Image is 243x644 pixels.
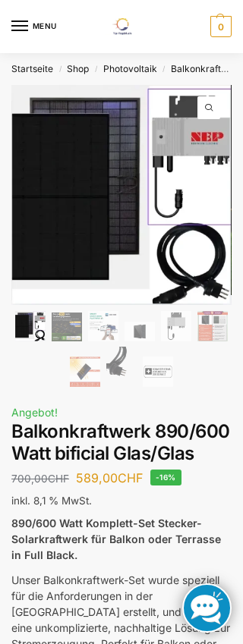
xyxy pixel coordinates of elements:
[125,322,155,342] img: Maysun
[88,311,118,341] img: Balkonkraftwerk 890/600 Watt bificial Glas/Glas – Bild 3
[11,406,58,419] span: Angebot!
[48,473,69,485] span: CHF
[11,421,232,465] h1: Balkonkraftwerk 890/600 Watt bificial Glas/Glas
[76,470,143,485] bdi: 589,00
[11,15,57,38] button: Menu
[15,311,46,341] img: Bificiales Hochleistungsmodul
[143,357,173,387] img: Balkonkraftwerk 890/600 Watt bificial Glas/Glas – Bild 9
[67,63,89,74] a: Shop
[157,64,171,74] span: /
[11,495,92,507] span: inkl. 8,1 % MwSt.
[52,313,82,341] img: Balkonkraftwerk 890/600 Watt bificial Glas/Glas – Bild 2
[11,53,232,85] nav: Breadcrumb
[53,64,67,74] span: /
[197,311,228,341] img: Bificial im Vergleich zu billig Modulen
[207,16,232,37] a: 0
[161,311,191,341] img: Balkonkraftwerk 890/600 Watt bificial Glas/Glas – Bild 5
[103,63,157,74] a: Photovoltaik
[210,16,232,37] span: 0
[106,347,137,387] img: Anschlusskabel-3meter_schweizer-stecker
[118,470,143,485] span: CHF
[11,517,221,561] strong: 890/600 Watt Komplett-Set Stecker-Solarkraftwerk für Balkon oder Terrasse in Full Black.
[11,63,53,74] a: Startseite
[11,473,69,485] bdi: 700,00
[89,64,103,74] span: /
[70,357,100,387] img: Bificial 30 % mehr Leistung
[103,18,139,35] img: Solaranlagen, Speicheranlagen und Energiesparprodukte
[150,470,181,485] span: -16%
[207,16,232,37] nav: Cart contents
